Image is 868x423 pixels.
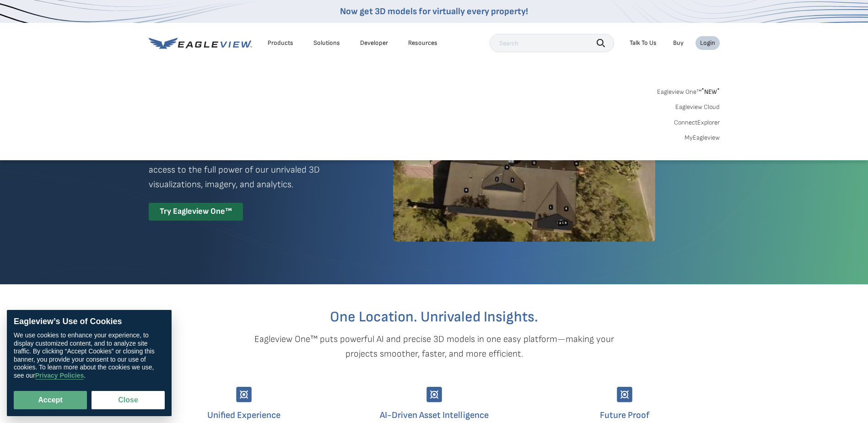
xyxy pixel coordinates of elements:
img: Group-9744.svg [617,387,632,402]
button: Close [92,391,165,409]
span: NEW [701,88,720,96]
h4: AI-Driven Asset Intelligence [346,408,523,423]
div: We use cookies to enhance your experience, to display customized content, and to analyze site tra... [14,331,165,380]
button: Accept [14,391,87,409]
img: Group-9744.svg [236,387,252,402]
p: A premium digital experience that provides seamless access to the full power of our unrivaled 3D ... [149,148,360,192]
a: Privacy Policies [35,372,84,380]
div: Products [268,39,293,47]
a: Eagleview Cloud [675,103,720,111]
a: Now get 3D models for virtually every property! [340,6,528,17]
a: Developer [360,39,388,47]
h2: One Location. Unrivaled Insights. [156,310,713,325]
div: Login [700,39,715,47]
a: ConnectExplorer [674,119,720,127]
div: Eagleview’s Use of Cookies [14,317,165,327]
a: MyEagleview [685,134,720,142]
div: Resources [408,39,437,47]
div: Talk To Us [630,39,657,47]
a: Eagleview One™*NEW* [657,85,720,96]
div: Solutions [313,39,340,47]
img: Group-9744.svg [426,387,442,402]
p: Eagleview One™ puts powerful AI and precise 3D models in one easy platform—making your projects s... [238,332,630,361]
div: Try Eagleview One™ [149,203,243,221]
a: Buy [673,39,684,47]
input: Search [490,34,614,52]
h4: Unified Experience [156,408,332,423]
h4: Future Proof [536,408,713,423]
